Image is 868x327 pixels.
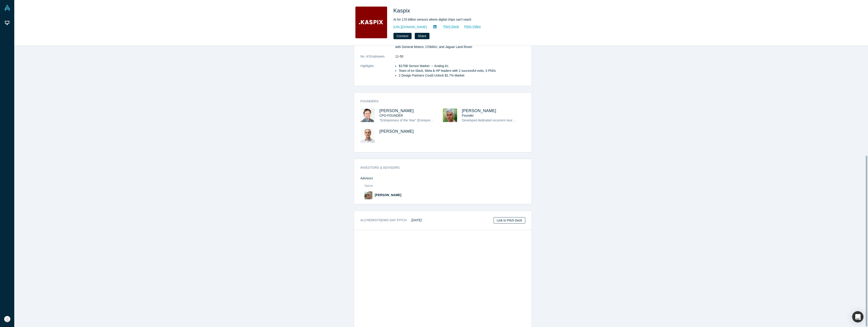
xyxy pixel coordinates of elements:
[399,64,525,68] li: $170B Sensor Market → Analog AI;
[360,108,375,122] img: Andres Valdivieso's Profile Image
[360,64,395,83] dt: Highlights
[393,33,412,39] button: Connect
[363,182,525,190] th: Name
[4,5,10,11] img: Alchemist Vault Logo
[399,73,525,78] li: 2 Design Partners Could Unlock $1.7% Market
[360,165,519,170] h3: Investors & Advisors
[355,7,387,38] img: Kaspix's Logo
[494,217,525,224] a: Link to Pitch Deck
[360,54,395,64] dt: No. of Employees
[395,54,525,59] dd: 11-50
[4,316,10,322] img: Lynsey Vinikoff's Account
[415,33,429,39] button: Share
[360,129,375,143] img: Eduardo Izquierdo's Profile Image
[393,7,412,14] span: Kaspix
[379,129,414,134] a: [PERSON_NAME]
[360,176,525,180] h4: Advisors
[443,108,457,122] img: Pablo Zegers's Profile Image
[411,218,422,222] em: [DATE]
[393,17,520,22] div: AI for 170 billion sensors where digital chips can't reach
[462,118,801,122] span: Developed dedicated recurrent neural network architectures that do not use backpropagation, and a...
[393,25,427,29] a: [URL][DOMAIN_NAME]
[364,191,372,199] img: Ian Bergman
[459,24,481,29] a: Pitch Video
[375,193,401,197] a: [PERSON_NAME]
[360,99,519,104] h3: Founders
[462,108,496,113] a: [PERSON_NAME]
[379,108,414,113] a: [PERSON_NAME]
[399,68,525,73] li: Team of ex-Slack, Meta & HP leaders with 2 successful exits, 3 PhDs
[462,114,474,117] span: Founder
[360,218,422,223] h3: Alchemist Demo Day Pitch
[438,24,459,29] a: Pitch Deck
[379,114,403,117] span: CPO-FOUNDER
